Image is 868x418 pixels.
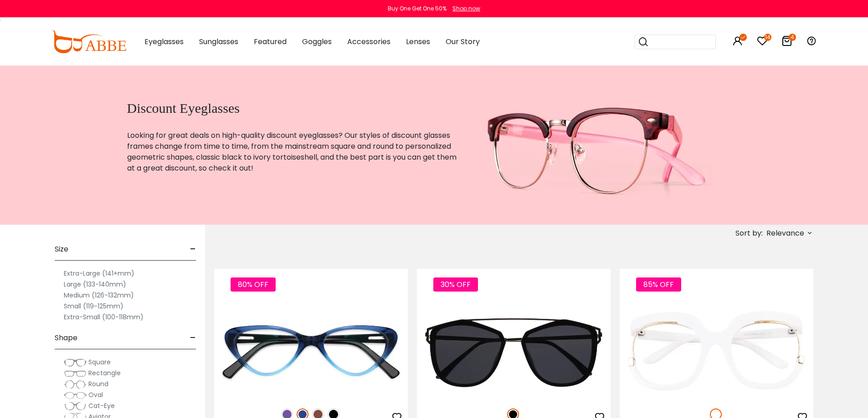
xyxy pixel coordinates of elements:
[433,277,478,292] span: 30% OFF
[51,30,126,53] img: abbeglasses.com
[781,37,792,48] a: 4
[64,290,134,301] label: Medium (126-132mm)
[64,402,87,411] img: Cat-Eye.png
[64,358,87,367] img: Square.png
[417,302,611,398] img: Black Lydia - Combination,Metal,TR ,Universal Bridge Fit
[766,225,804,242] span: Relevance
[406,36,430,47] span: Lenses
[64,380,87,389] img: Round.png
[64,301,123,312] label: Small (119-125mm)
[620,302,813,398] img: White Logoate - Plastic ,Universal Bridge Fit
[789,34,796,41] i: 4
[64,279,126,290] label: Large (133-140mm)
[88,379,108,388] span: Round
[452,5,480,13] div: Shop now
[446,36,480,47] span: Our Story
[448,5,480,12] a: Shop now
[88,368,121,378] span: Rectangle
[64,391,87,400] img: Oval.png
[64,369,87,378] img: Rectangle.png
[347,36,390,47] span: Accessories
[88,358,111,367] span: Square
[88,401,115,410] span: Cat-Eye
[214,302,408,398] img: Blue Hannah - Acetate ,Universal Bridge Fit
[64,268,134,279] label: Extra-Large (141+mm)
[55,327,77,349] span: Shape
[764,34,771,41] i: 14
[388,5,447,13] div: Buy One Get One 50%
[127,100,459,116] h1: Discount Eyeglasses
[127,130,459,174] p: Looking for great deals on high-quality discount eyeglasses? Our styles of discount glasses frame...
[144,36,184,47] span: Eyeglasses
[636,277,681,292] span: 85% OFF
[190,327,196,349] span: -
[231,277,276,292] span: 80% OFF
[88,390,103,399] span: Oval
[55,238,68,260] span: Size
[190,238,196,260] span: -
[64,312,144,322] label: Extra-Small (100-118mm)
[302,36,332,47] span: Goggles
[199,36,238,47] span: Sunglasses
[481,65,713,225] img: discount eyeglasses
[735,228,763,238] span: Sort by:
[254,36,287,47] span: Featured
[757,37,768,48] a: 14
